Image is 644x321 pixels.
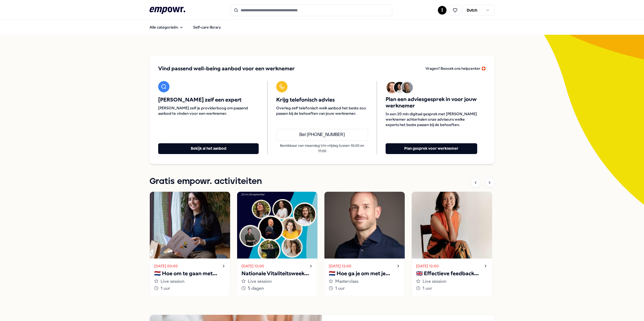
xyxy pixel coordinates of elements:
[237,192,317,259] img: activity image
[329,269,400,278] p: 🇳🇱 Hoe ga je om met je innerlijke criticus?
[145,22,225,33] nav: Main
[329,285,400,292] div: 1 uur
[189,22,225,33] a: Self-care library
[416,285,488,292] div: 1 uur
[154,285,226,292] div: 1 uur
[386,143,477,154] button: Plan gesprek voor werknemer
[158,65,295,72] span: Vind passend well-being aanbod voor een werknemer
[158,97,259,103] span: [PERSON_NAME] zelf een expert
[276,97,368,103] span: Krijg telefonisch advies
[425,66,486,71] span: Vragen? Bezoek ons helpcenter 🛟
[416,278,488,285] div: Live session
[276,105,368,116] span: Overleg zelf telefonisch welk aanbod het beste zou passen bij de behoeften van jouw werknemer.
[411,191,492,296] a: [DATE] 12:00🇬🇧 Effectieve feedback geven en ontvangenLive session1 uur
[150,191,230,296] a: [DATE] 00:00🇳🇱 Hoe om te gaan met onzekerheid?Live session1 uur
[386,96,477,109] span: Plan een adviesgesprek in voor jouw werknemer
[416,263,439,269] time: [DATE] 12:00
[324,192,405,259] img: activity image
[158,143,259,154] button: Bekijk al het aanbod
[237,191,318,296] a: [DATE] 12:00Nationale Vitaliteitsweek 2025Live session5 dagen
[416,269,488,278] p: 🇬🇧 Effectieve feedback geven en ontvangen
[329,263,351,269] time: [DATE] 12:00
[150,192,230,259] img: activity image
[276,129,368,141] a: Bel [PHONE_NUMBER]
[438,6,446,15] button: I
[386,111,477,127] span: In een 20 min digitaal gesprek met [PERSON_NAME] werknemer achterhalen onze adviseurs welke exper...
[158,105,259,116] span: [PERSON_NAME] zelf je providerboog om passend aanbod te vinden voor een werknemer.
[386,82,398,93] img: Avatar
[401,82,413,93] img: Avatar
[241,278,313,285] div: Live session
[154,263,178,269] time: [DATE] 00:00
[145,22,188,33] button: Alle categorieën
[150,175,262,188] h1: Gratis empowr. activiteiten
[241,285,313,292] div: 5 dagen
[324,191,405,296] a: [DATE] 12:00🇳🇱 Hoe ga je om met je innerlijke criticus?Masterclass1 uur
[329,278,400,285] div: Masterclass
[231,4,392,16] input: Search for products, categories or subcategories
[412,192,492,259] img: activity image
[241,269,313,278] p: Nationale Vitaliteitsweek 2025
[154,278,226,285] div: Live session
[394,82,405,93] img: Avatar
[276,143,368,154] p: Bereikbaar van maandag t/m vrijdag tussen 10:00 en 17:00
[425,65,486,72] a: Vragen? Bezoek ons helpcenter 🛟
[154,269,226,278] p: 🇳🇱 Hoe om te gaan met onzekerheid?
[241,263,264,269] time: [DATE] 12:00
